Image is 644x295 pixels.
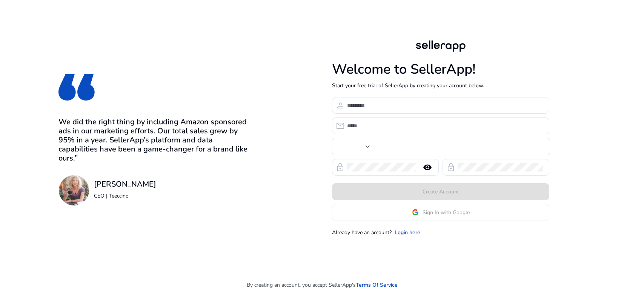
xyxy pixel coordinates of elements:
a: Login here [395,229,420,236]
span: lock [336,163,345,172]
span: email [336,121,345,130]
p: Already have an account? [332,229,392,236]
mat-icon: remove_red_eye [418,163,437,172]
p: Start your free trial of SellerApp by creating your account below. [332,82,549,90]
p: CEO | Teeccino [94,192,156,200]
h1: Welcome to SellerApp! [332,61,549,77]
h3: We did the right thing by including Amazon sponsored ads in our marketing efforts. Our total sale... [58,117,252,163]
span: lock [446,163,455,172]
a: Terms Of Service [356,281,398,289]
h3: [PERSON_NAME] [94,180,156,189]
span: person [336,101,345,110]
